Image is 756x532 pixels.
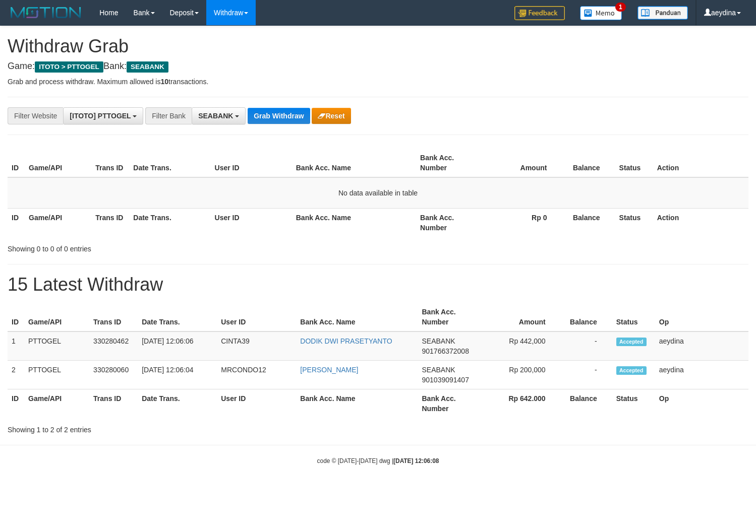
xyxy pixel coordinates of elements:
[416,208,483,237] th: Bank Acc. Number
[616,366,647,375] span: Accepted
[8,36,748,56] h1: Withdraw Grab
[637,6,688,20] img: panduan.png
[561,389,612,418] th: Balance
[653,208,748,237] th: Action
[561,303,612,331] th: Balance
[422,347,469,355] span: Copy 901766372008 to clipboard
[612,389,655,418] th: Status
[312,108,351,124] button: Reset
[483,361,561,389] td: Rp 200,000
[211,149,292,177] th: User ID
[91,149,129,177] th: Trans ID
[211,208,292,237] th: User ID
[296,389,418,418] th: Bank Acc. Name
[160,78,168,86] strong: 10
[615,149,653,177] th: Status
[8,208,25,237] th: ID
[24,331,89,361] td: PTTOGEL
[296,303,418,331] th: Bank Acc. Name
[89,361,138,389] td: 330280060
[483,208,562,237] th: Rp 0
[127,61,168,73] span: SEABANK
[8,77,748,87] p: Grab and process withdraw. Maximum allowed is transactions.
[580,6,622,20] img: Button%20Memo.svg
[422,337,455,345] span: SEABANK
[514,6,565,20] img: Feedback.jpg
[24,303,89,331] th: Game/API
[63,107,143,124] button: [ITOTO] PTTOGEL
[8,240,308,254] div: Showing 0 to 0 of 0 entries
[422,376,469,384] span: Copy 901039091407 to clipboard
[561,331,612,361] td: -
[89,389,138,418] th: Trans ID
[292,208,416,237] th: Bank Acc. Name
[655,303,748,331] th: Op
[35,61,103,73] span: ITOTO > PTTOGEL
[483,149,562,177] th: Amount
[8,275,748,295] h1: 15 Latest Withdraw
[8,5,84,20] img: MOTION_logo.png
[562,208,615,237] th: Balance
[8,361,24,389] td: 2
[8,389,24,418] th: ID
[300,366,358,374] a: [PERSON_NAME]
[655,331,748,361] td: aeydina
[91,208,129,237] th: Trans ID
[292,149,416,177] th: Bank Acc. Name
[483,303,561,331] th: Amount
[8,421,308,435] div: Showing 1 to 2 of 2 entries
[8,61,748,72] h4: Game: Bank:
[70,112,131,120] span: [ITOTO] PTTOGEL
[653,149,748,177] th: Action
[248,108,310,124] button: Grab Withdraw
[418,389,483,418] th: Bank Acc. Number
[8,331,24,361] td: 1
[138,303,217,331] th: Date Trans.
[217,331,296,361] td: CINTA39
[416,149,483,177] th: Bank Acc. Number
[192,107,246,124] button: SEABANK
[655,361,748,389] td: aeydina
[217,303,296,331] th: User ID
[612,303,655,331] th: Status
[8,107,63,124] div: Filter Website
[25,149,91,177] th: Game/API
[561,361,612,389] td: -
[483,331,561,361] td: Rp 442,000
[217,389,296,418] th: User ID
[422,366,455,374] span: SEABANK
[24,389,89,418] th: Game/API
[8,177,748,209] td: No data available in table
[217,361,296,389] td: MRCONDO12
[317,457,439,464] small: code © [DATE]-[DATE] dwg |
[24,361,89,389] td: PTTOGEL
[393,457,439,464] strong: [DATE] 12:06:08
[89,331,138,361] td: 330280462
[562,149,615,177] th: Balance
[8,149,25,177] th: ID
[483,389,561,418] th: Rp 642.000
[145,107,192,124] div: Filter Bank
[129,208,210,237] th: Date Trans.
[138,389,217,418] th: Date Trans.
[655,389,748,418] th: Op
[25,208,91,237] th: Game/API
[138,331,217,361] td: [DATE] 12:06:06
[89,303,138,331] th: Trans ID
[418,303,483,331] th: Bank Acc. Number
[138,361,217,389] td: [DATE] 12:06:04
[615,208,653,237] th: Status
[198,112,233,120] span: SEABANK
[616,338,647,346] span: Accepted
[615,3,626,12] span: 1
[300,337,392,345] a: DODIK DWI PRASETYANTO
[129,149,210,177] th: Date Trans.
[8,303,24,331] th: ID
